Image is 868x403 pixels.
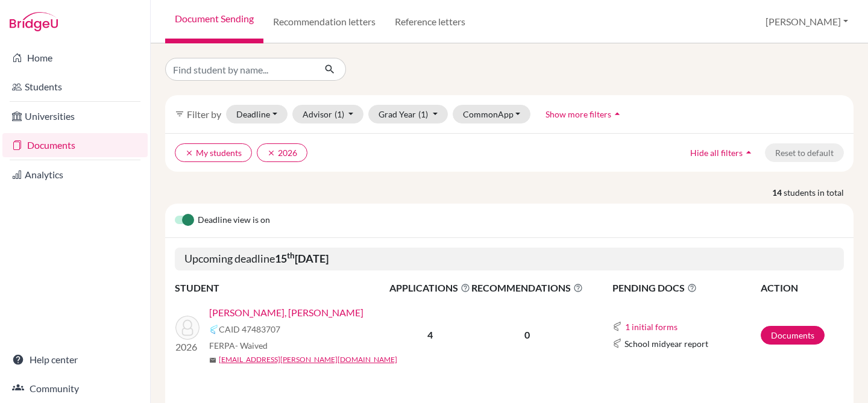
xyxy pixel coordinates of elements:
[760,280,844,296] th: ACTION
[611,108,623,120] i: arrow_drop_up
[471,328,583,342] p: 0
[175,143,252,162] button: clearMy students
[2,104,148,128] a: Universities
[175,248,844,270] h5: Upcoming deadline
[219,354,397,365] a: [EMAIL_ADDRESS][PERSON_NAME][DOMAIN_NAME]
[175,340,200,354] p: 2026
[2,376,148,401] a: Community
[612,322,622,331] img: Common App logo
[209,357,216,364] span: mail
[368,105,448,123] button: Grad Year(1)
[187,108,221,120] span: Filter by
[418,109,428,119] span: (1)
[760,10,854,33] button: [PERSON_NAME]
[546,109,611,119] span: Show more filters
[2,133,148,157] a: Documents
[267,149,275,157] i: clear
[175,316,200,340] img: Naizer, Jackson
[209,339,268,352] span: FERPA
[389,281,470,295] span: APPLICATIONS
[10,12,58,31] img: Bridge-U
[287,251,295,260] sup: th
[175,109,184,119] i: filter_list
[743,146,755,158] i: arrow_drop_up
[2,46,148,70] a: Home
[219,323,280,336] span: CAID 47483707
[765,143,844,162] button: Reset to default
[235,340,268,351] span: - Waived
[624,320,678,334] button: 1 initial forms
[292,105,364,123] button: Advisor(1)
[2,163,148,187] a: Analytics
[612,339,622,348] img: Common App logo
[772,186,784,199] strong: 14
[453,105,531,123] button: CommonApp
[612,281,759,295] span: PENDING DOCS
[535,105,634,123] button: Show more filtersarrow_drop_up
[427,329,433,340] b: 4
[761,326,825,345] a: Documents
[185,149,193,157] i: clear
[226,105,288,123] button: Deadline
[165,58,315,81] input: Find student by name...
[335,109,344,119] span: (1)
[2,75,148,99] a: Students
[471,281,583,295] span: RECOMMENDATIONS
[175,280,389,296] th: STUDENT
[690,148,743,158] span: Hide all filters
[257,143,307,162] button: clear2026
[198,213,270,228] span: Deadline view is on
[209,325,219,334] img: Common App logo
[784,186,854,199] span: students in total
[209,305,363,320] a: [PERSON_NAME], [PERSON_NAME]
[275,252,329,265] b: 15 [DATE]
[624,337,708,350] span: School midyear report
[2,348,148,372] a: Help center
[680,143,765,162] button: Hide all filtersarrow_drop_up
